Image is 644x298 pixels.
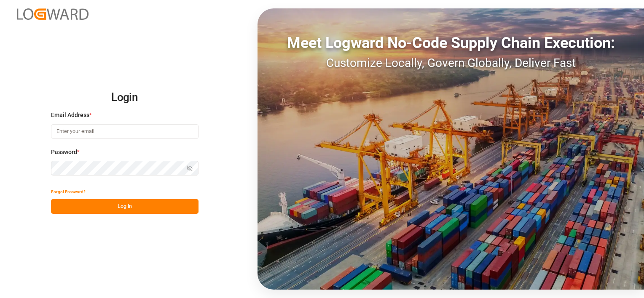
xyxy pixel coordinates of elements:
[51,148,77,157] span: Password
[51,124,199,139] input: Enter your email
[51,184,86,199] button: Forgot Password?
[51,199,199,214] button: Log In
[51,84,199,111] h2: Login
[258,32,644,54] div: Meet Logward No-Code Supply Chain Execution:
[17,8,89,20] img: Logward_new_orange.png
[258,54,644,72] div: Customize Locally, Govern Globally, Deliver Fast
[51,111,89,120] span: Email Address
